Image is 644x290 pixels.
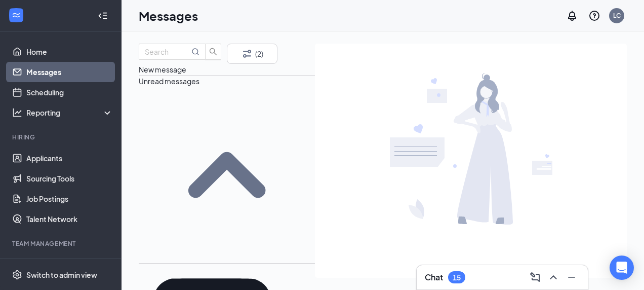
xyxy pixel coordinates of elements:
a: Talent Network [26,209,113,229]
input: Search [145,46,189,57]
svg: Notifications [566,10,578,22]
svg: ChevronUp [547,271,559,283]
a: Sourcing Tools [26,168,113,189]
svg: WorkstreamLogo [11,10,21,20]
a: Applicants [26,148,113,168]
svg: Settings [12,270,22,280]
button: Minimize [563,269,580,285]
h1: Messages [139,7,198,24]
div: LC [613,11,621,20]
span: search [206,48,221,56]
div: Hiring [12,133,111,141]
button: ChevronUp [545,269,561,285]
button: Filter (2) [227,44,277,64]
svg: ComposeMessage [529,271,541,283]
div: Team Management [12,239,111,248]
div: 15 [453,273,461,282]
svg: Filter [241,48,253,60]
a: Messages [26,62,113,82]
a: Job Postings [26,189,113,209]
button: search [205,44,221,60]
a: Home [26,42,113,62]
svg: Collapse [98,11,108,21]
svg: MagnifyingGlass [191,48,199,56]
svg: Minimize [566,271,578,283]
span: Unread messages [139,77,199,86]
svg: SmallChevronUp [139,87,315,263]
svg: Analysis [12,107,22,118]
div: Open Intercom Messenger [610,256,634,280]
div: Switch to admin view [26,270,97,280]
svg: QuestionInfo [588,10,600,22]
div: Reporting [26,107,113,118]
button: ComposeMessage [527,269,543,285]
button: New message [139,64,186,75]
a: Scheduling [26,82,113,102]
h3: Chat [425,272,443,283]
